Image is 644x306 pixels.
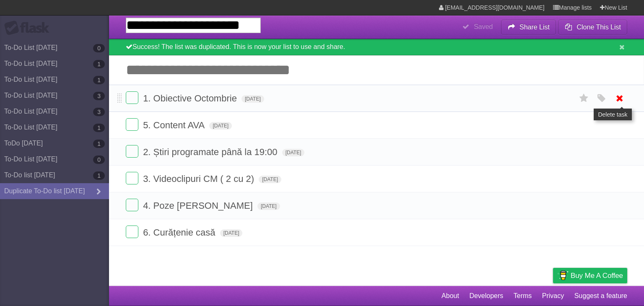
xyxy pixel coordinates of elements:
b: 0 [93,156,105,164]
span: 4. Poze [PERSON_NAME] [143,200,255,211]
b: 3 [93,92,105,100]
div: Flask [4,21,55,36]
label: Done [126,145,138,158]
label: Done [126,91,138,104]
span: 6. Curățenie casă [143,227,217,238]
span: [DATE] [241,95,264,103]
label: Done [126,172,138,184]
span: [DATE] [220,229,243,237]
label: Star task [576,91,592,105]
label: Done [126,226,138,238]
div: Success! The list was duplicated. This is now your list to use and share. [109,39,644,55]
b: 1 [93,76,105,84]
span: [DATE] [257,202,280,210]
a: Suggest a feature [574,288,627,304]
a: Developers [469,288,503,304]
span: 2. Știri programate până la 19:00 [143,147,279,157]
a: Privacy [542,288,564,304]
b: 1 [93,140,105,148]
b: Share List [519,23,550,31]
button: Share List [501,20,556,35]
a: Terms [514,288,532,304]
label: Done [126,118,138,131]
b: Clone This List [576,23,621,31]
label: Done [126,199,138,211]
span: 5. Content AVA [143,120,207,130]
a: About [441,288,459,304]
b: 0 [93,44,105,52]
a: Buy me a coffee [553,268,627,283]
span: [DATE] [282,149,305,156]
button: Clone This List [558,20,627,35]
span: [DATE] [209,122,232,130]
b: 1 [93,171,105,180]
span: [DATE] [259,176,281,183]
b: 3 [93,108,105,116]
span: 3. Videoclipuri CM ( 2 cu 2) [143,174,256,184]
img: Buy me a coffee [557,268,569,283]
b: 1 [93,60,105,68]
span: Buy me a coffee [571,268,623,283]
span: 1. Obiective Octombrie [143,93,239,104]
b: 1 [93,124,105,132]
b: Saved [474,23,493,30]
